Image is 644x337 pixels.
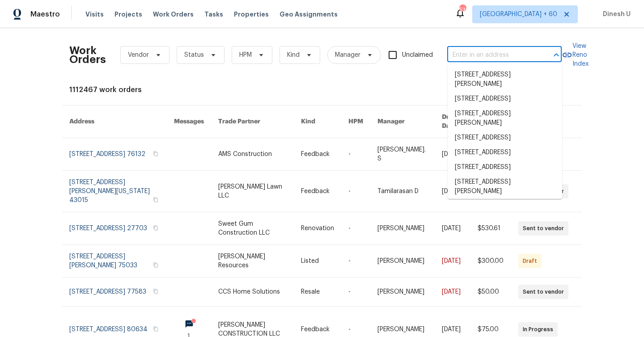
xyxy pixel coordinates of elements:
[239,51,252,59] span: HPM
[211,212,294,245] td: Sweet Gum Construction LLC
[550,49,563,61] button: Close
[184,51,204,59] span: Status
[211,171,294,212] td: [PERSON_NAME] Lawn LLC
[152,224,160,232] button: Copy Address
[459,5,466,14] div: 536
[294,278,341,307] td: Resale
[562,42,589,68] a: View Reno Index
[152,150,160,158] button: Copy Address
[294,171,341,212] td: Feedback
[167,105,211,138] th: Messages
[69,85,575,94] div: 1112467 work orders
[341,245,370,278] td: -
[152,196,160,204] button: Copy Address
[448,160,562,175] li: [STREET_ADDRESS]
[211,105,294,138] th: Trade Partner
[152,287,160,295] button: Copy Address
[128,51,149,59] span: Vendor
[448,131,562,145] li: [STREET_ADDRESS]
[153,10,194,19] span: Work Orders
[114,10,142,19] span: Projects
[211,278,294,307] td: CCS Home Solutions
[448,145,562,160] li: [STREET_ADDRESS]
[448,175,562,199] li: [STREET_ADDRESS][PERSON_NAME]
[341,212,370,245] td: -
[447,48,537,62] input: Enter in an address
[448,67,562,92] li: [STREET_ADDRESS][PERSON_NAME]
[280,10,338,19] span: Geo Assignments
[341,171,370,212] td: -
[294,138,341,171] td: Feedback
[211,245,294,278] td: [PERSON_NAME] Resources
[435,105,470,138] th: Due Date
[370,138,435,171] td: [PERSON_NAME]. S
[341,105,370,138] th: HPM
[480,10,557,19] span: [GEOGRAPHIC_DATA] + 60
[448,92,562,106] li: [STREET_ADDRESS]
[69,46,106,64] h2: Work Orders
[294,245,341,278] td: Listed
[341,138,370,171] td: -
[402,51,433,60] span: Unclaimed
[62,105,167,138] th: Address
[287,51,300,59] span: Kind
[370,171,435,212] td: Tamilarasan D
[370,105,435,138] th: Manager
[204,11,223,17] span: Tasks
[370,278,435,307] td: [PERSON_NAME]
[152,325,160,333] button: Copy Address
[85,10,104,19] span: Visits
[448,106,562,131] li: [STREET_ADDRESS][PERSON_NAME]
[341,278,370,307] td: -
[335,51,360,59] span: Manager
[152,261,160,269] button: Copy Address
[234,10,269,19] span: Properties
[294,105,341,138] th: Kind
[30,10,60,19] span: Maestro
[211,138,294,171] td: AMS Construction
[370,212,435,245] td: [PERSON_NAME]
[599,10,631,19] span: Dinesh U
[370,245,435,278] td: [PERSON_NAME]
[294,212,341,245] td: Renovation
